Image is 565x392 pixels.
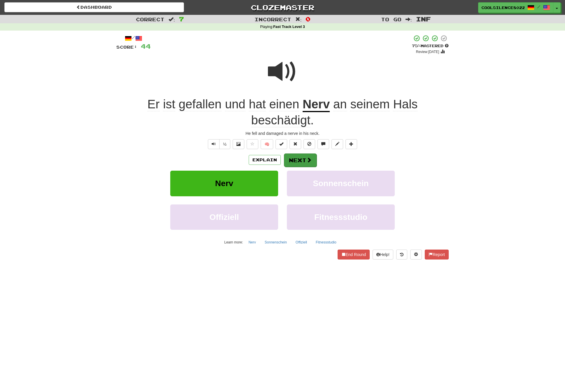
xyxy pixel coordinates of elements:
[292,238,310,247] button: Offiziell
[116,130,449,136] div: He fell and damaged a nerve in his neck.
[207,139,230,149] div: Text-to-speech controls
[163,97,175,111] span: ist
[245,238,259,247] button: Nerv
[269,97,299,111] span: einen
[416,50,439,54] small: Review: [DATE]
[170,204,278,230] button: Offiziell
[295,17,302,22] span: :
[148,97,160,111] span: Er
[314,213,367,222] span: Fitnessstudio
[4,2,184,12] a: Dashboard
[219,139,230,149] button: ½
[381,16,401,22] span: To go
[331,139,343,149] button: Edit sentence (alt+d)
[251,97,418,127] span: .
[412,43,421,48] span: 75 %
[396,250,407,259] button: Round history (alt+y)
[276,139,287,149] button: Set this sentence to 100% Mastered (alt+m)
[478,2,553,13] a: CoolSilence8022 /
[261,139,273,149] button: 🧠
[317,139,329,149] button: Discuss sentence (alt+u)
[208,139,220,149] button: Play sentence audio (ctl+space)
[215,179,233,188] span: Nerv
[233,139,244,149] button: Show image (alt+x)
[481,5,524,10] span: CoolSilence8022
[179,15,184,22] span: 7
[249,155,281,165] button: Explain
[141,43,151,50] span: 44
[406,17,412,22] span: :
[313,238,340,247] button: Fitnessstudio
[345,139,357,149] button: Add to collection (alt+a)
[416,15,431,22] span: Inf
[537,5,540,9] span: /
[251,113,310,127] span: beschädigt
[169,17,175,22] span: :
[350,97,389,111] span: seinem
[373,250,393,259] button: Help!
[289,139,301,149] button: Reset to 0% Mastered (alt+r)
[136,16,164,22] span: Correct
[224,240,243,244] small: Learn more:
[338,250,370,259] button: End Round
[193,2,372,13] a: Clozemaster
[273,25,305,29] strong: Fast Track Level 3
[116,45,137,50] span: Score:
[284,153,317,167] button: Next
[249,97,266,111] span: hat
[287,171,395,196] button: Sonnenschein
[303,97,330,112] u: Nerv
[303,139,315,149] button: Ignore sentence (alt+i)
[313,179,369,188] span: Sonnenschein
[209,213,239,222] span: Offiziell
[412,43,449,49] div: Mastered
[255,16,291,22] span: Incorrect
[393,97,417,111] span: Hals
[306,15,310,22] span: 0
[333,97,347,111] span: an
[247,139,258,149] button: Favorite sentence (alt+f)
[262,238,290,247] button: Sonnenschein
[116,35,151,42] div: /
[425,250,449,259] button: Report
[287,204,395,230] button: Fitnessstudio
[170,171,278,196] button: Nerv
[225,97,245,111] span: und
[179,97,222,111] span: gefallen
